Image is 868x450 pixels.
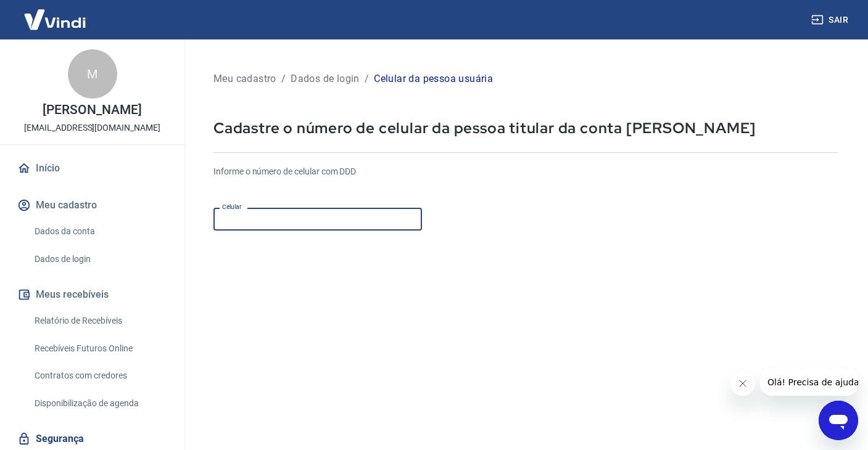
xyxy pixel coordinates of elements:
[213,72,276,86] p: Meu cadastro
[30,219,170,244] a: Dados da conta
[68,49,117,99] div: M
[30,247,170,272] a: Dados de login
[819,401,858,440] iframe: Botão para abrir a janela de mensagens
[730,371,755,396] iframe: Fechar mensagem
[760,369,858,396] iframe: Mensagem da empresa
[30,391,170,416] a: Disponibilização de agenda
[30,336,170,361] a: Recebíveis Futuros Online
[43,104,141,117] p: [PERSON_NAME]
[30,363,170,388] a: Contratos com credores
[281,72,286,86] p: /
[15,281,170,308] button: Meus recebíveis
[7,9,104,18] span: Olá! Precisa de ajuda?
[15,1,95,38] img: Vindi
[374,72,493,86] p: Celular da pessoa usuária
[24,121,160,134] p: [EMAIL_ADDRESS][DOMAIN_NAME]
[291,72,360,86] p: Dados de login
[213,118,838,137] p: Cadastre o número de celular da pessoa titular da conta [PERSON_NAME]
[30,308,170,333] a: Relatório de Recebíveis
[222,202,242,211] label: Celular
[213,165,838,178] h6: Informe o número de celular com DDD
[365,72,369,86] p: /
[15,155,170,182] a: Início
[809,9,853,31] button: Sair
[15,192,170,219] button: Meu cadastro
